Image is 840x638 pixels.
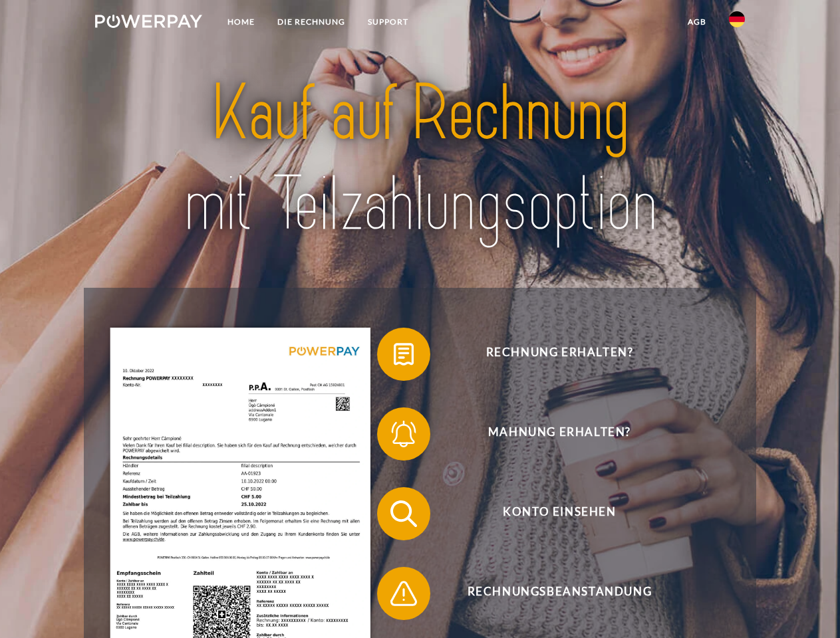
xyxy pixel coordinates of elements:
img: qb_search.svg [387,497,420,530]
img: qb_bell.svg [387,417,420,451]
img: qb_bill.svg [387,338,420,371]
img: de [729,11,745,27]
button: Rechnungsbeanstandung [377,567,723,620]
img: title-powerpay_de.svg [127,64,713,255]
span: Mahnung erhalten? [396,407,722,461]
span: Rechnung erhalten? [396,328,722,381]
img: logo-powerpay-white.svg [95,15,202,28]
a: agb [676,10,718,34]
button: Rechnung erhalten? [377,328,723,381]
a: SUPPORT [356,10,420,34]
img: qb_warning.svg [387,577,420,610]
span: Rechnungsbeanstandung [396,567,722,620]
span: Konto einsehen [396,487,722,540]
a: DIE RECHNUNG [266,10,356,34]
a: Home [216,10,266,34]
button: Mahnung erhalten? [377,407,723,461]
button: Konto einsehen [377,487,723,540]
